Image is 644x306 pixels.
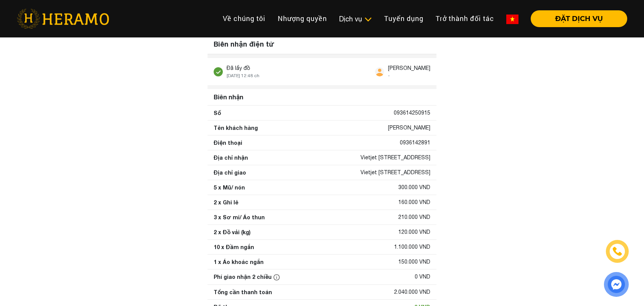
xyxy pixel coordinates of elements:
[211,89,433,105] div: Biên nhận
[430,10,500,27] a: Trở thành đối tác
[214,67,223,76] img: stick.svg
[214,139,242,147] div: Điện thoại
[274,274,280,280] img: info
[531,10,627,27] button: ĐẶT DỊCH VỤ
[398,198,430,206] div: 160.000 VND
[214,109,221,117] div: Số
[17,9,109,29] img: heramo-logo.png
[388,73,390,78] span: -
[525,15,627,22] a: ĐẶT DỊCH VỤ
[208,34,436,54] div: Biên nhận điện tử
[214,288,272,296] div: Tổng cần thanh toán
[214,228,251,236] div: 2 x Đồ vải (kg)
[217,10,272,27] a: Về chúng tôi
[400,139,430,147] div: 0936142891
[506,15,518,24] img: vn-flag.png
[394,109,430,117] div: 093614250915
[612,246,623,256] img: phone-icon
[388,124,430,132] div: [PERSON_NAME]
[214,168,246,176] div: Địa chỉ giao
[361,168,430,176] div: Vietjet [STREET_ADDRESS]
[415,273,430,281] div: 0 VND
[227,64,259,72] div: Đã lấy đồ
[375,67,384,76] img: user.svg
[398,183,430,191] div: 300.000 VND
[227,73,259,78] span: [DATE] 12:48 ch
[214,258,264,266] div: 1 x Áo khoác ngắn
[214,154,248,162] div: Địa chỉ nhận
[214,183,245,191] div: 5 x Mũ/ nón
[214,124,258,132] div: Tên khách hàng
[364,16,372,23] img: subToggleIcon
[214,273,282,281] div: Phí giao nhận 2 chiều
[394,243,430,251] div: 1.100.000 VND
[607,241,628,262] a: phone-icon
[214,243,254,251] div: 10 x Đầm ngắn
[378,10,430,27] a: Tuyển dụng
[339,14,372,24] div: Dịch vụ
[388,64,430,72] div: [PERSON_NAME]
[394,288,430,296] div: 2.040.000 VND
[398,258,430,266] div: 150.000 VND
[214,213,265,221] div: 3 x Sơ mi/ Áo thun
[398,213,430,221] div: 210.000 VND
[214,198,238,206] div: 2 x Ghi lê
[398,228,430,236] div: 120.000 VND
[361,154,430,162] div: Vietjet [STREET_ADDRESS]
[272,10,333,27] a: Nhượng quyền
